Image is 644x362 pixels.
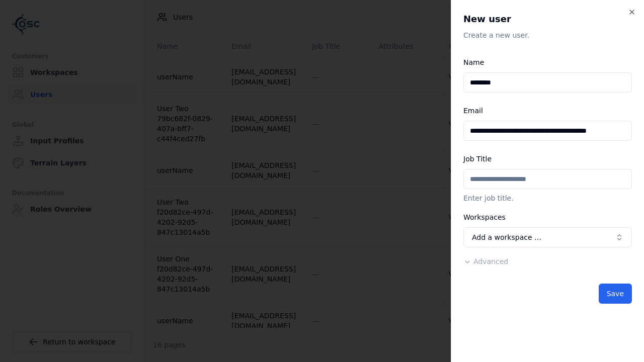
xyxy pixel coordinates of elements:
[463,213,506,221] label: Workspaces
[463,155,492,163] label: Job Title
[463,107,483,115] label: Email
[463,30,632,40] p: Create a new user.
[463,193,632,203] p: Enter job title.
[473,257,508,265] span: Advanced
[463,256,508,266] button: Advanced
[599,284,632,304] button: Save
[463,58,484,66] label: Name
[472,232,541,242] span: Add a workspace …
[463,12,632,26] h2: New user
